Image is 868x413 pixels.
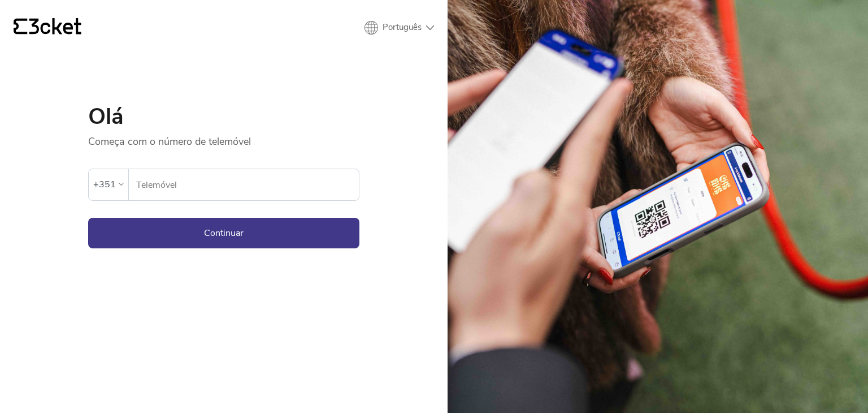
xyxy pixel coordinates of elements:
[88,128,359,148] p: Começa com o número de telemóvel
[14,18,81,37] a: {' '}
[88,218,359,248] button: Continuar
[136,169,359,200] input: Telemóvel
[129,169,359,201] label: Telemóvel
[93,176,116,193] div: +351
[88,105,359,128] h1: Olá
[14,19,27,35] g: {' '}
